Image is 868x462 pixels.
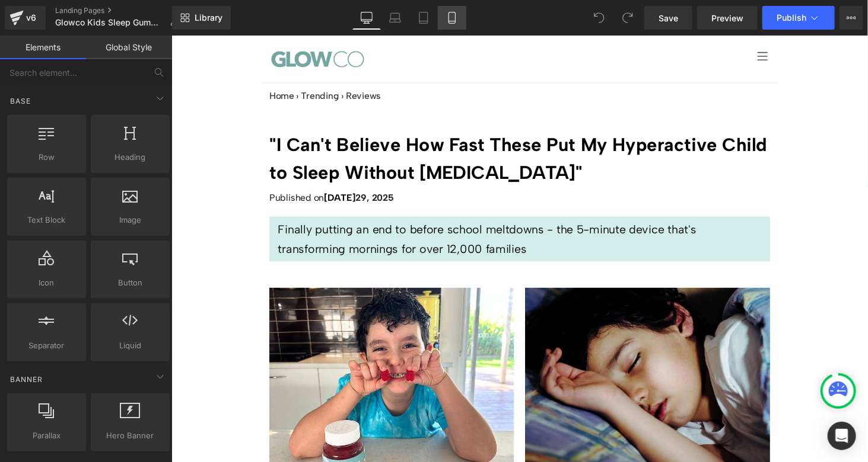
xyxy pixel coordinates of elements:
[94,277,166,289] span: Button
[190,162,229,173] strong: 29, 2025
[587,6,611,30] button: Undo
[840,6,863,30] button: More
[11,214,82,226] span: Text Block
[711,12,743,24] span: Preview
[195,12,222,23] span: Library
[11,429,82,442] span: Parallax
[94,429,166,442] span: Hero Banner
[86,36,172,59] a: Global Style
[55,18,165,27] span: Glowco Kids Sleep Gummies
[101,161,617,175] p: Published on
[101,99,617,156] h1: "I Can't Believe How Fast These Put My Hyperactive Child to Sleep Without [MEDICAL_DATA]"
[409,6,438,30] a: Tablet
[11,277,82,289] span: Icon
[5,6,46,30] a: v6
[94,339,166,352] span: Liquid
[94,214,166,226] span: Image
[55,6,187,15] a: Landing Pages
[157,162,190,173] strong: [DATE]
[352,6,381,30] a: Desktop
[11,151,82,163] span: Row
[101,55,617,69] p: Home › Trending › Reviews
[828,422,856,450] div: Open Intercom Messenger
[697,6,758,30] a: Preview
[9,95,32,107] span: Base
[438,6,466,30] a: Mobile
[381,6,409,30] a: Laptop
[110,190,608,230] p: Finally putting an end to before school meltdowns - the 5-minute device that's transforming morni...
[616,6,640,30] button: Redo
[172,6,231,30] a: New Library
[659,12,678,24] span: Save
[24,10,39,25] div: v6
[9,374,44,385] span: Banner
[11,339,82,352] span: Separator
[777,13,806,23] span: Publish
[762,6,835,30] button: Publish
[94,151,166,163] span: Heading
